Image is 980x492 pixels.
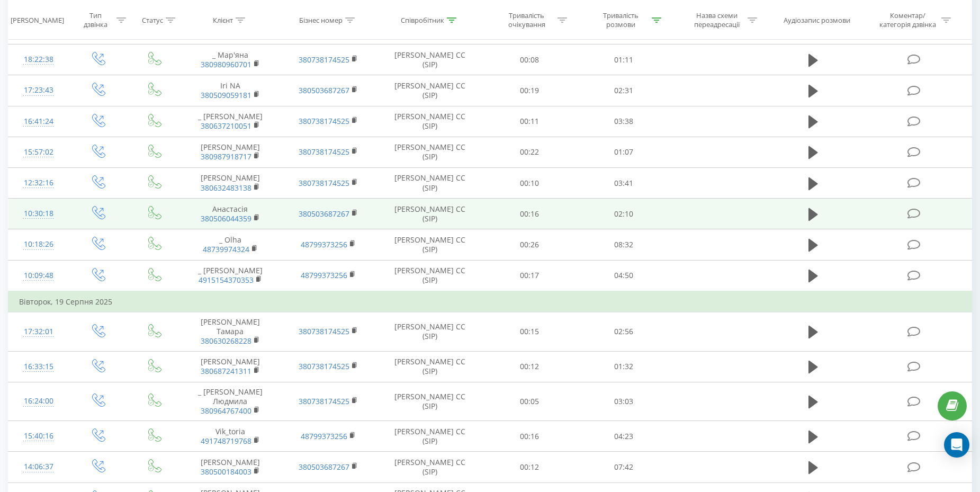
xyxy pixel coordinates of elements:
td: 02:56 [577,312,671,351]
div: Співробітник [401,15,444,24]
td: [PERSON_NAME] CC (SIP) [377,137,482,167]
td: 04:23 [577,421,671,452]
td: 08:32 [577,229,671,260]
td: _ [PERSON_NAME] Людмила [181,382,279,421]
td: 00:12 [482,351,577,382]
a: 380503687267 [299,85,349,95]
td: [PERSON_NAME] CC (SIP) [377,75,482,106]
div: Коментар/категорія дзвінка [877,11,939,29]
td: [PERSON_NAME] CC (SIP) [377,168,482,199]
td: [PERSON_NAME] CC (SIP) [377,312,482,351]
a: 48739974324 [203,244,249,254]
td: [PERSON_NAME] CC (SIP) [377,452,482,482]
a: 380980960701 [201,59,251,69]
td: 00:12 [482,452,577,482]
div: 12:32:16 [19,173,58,193]
td: [PERSON_NAME] CC (SIP) [377,106,482,137]
a: 380964767400 [201,406,251,416]
td: [PERSON_NAME] [181,137,279,167]
td: 03:38 [577,106,671,137]
td: _ Мар'яна [181,44,279,75]
a: 380738174525 [299,396,349,406]
td: _ [PERSON_NAME] [181,106,279,137]
td: 00:19 [482,75,577,106]
a: 380738174525 [299,361,349,371]
td: [PERSON_NAME] CC (SIP) [377,199,482,229]
td: Вівторок, 19 Серпня 2025 [8,291,972,312]
div: 10:09:48 [19,265,58,286]
a: 380687241311 [201,366,251,376]
a: 380738174525 [299,55,349,65]
td: 00:05 [482,382,577,421]
a: 380503687267 [299,209,349,219]
a: 380738174525 [299,147,349,157]
td: 00:15 [482,312,577,351]
a: 4915154370353 [199,275,254,285]
div: 18:22:38 [19,49,58,70]
a: 380738174525 [299,326,349,336]
td: [PERSON_NAME] CC (SIP) [377,382,482,421]
div: Open Intercom Messenger [944,432,969,458]
a: 380738174525 [299,178,349,188]
td: 00:17 [482,260,577,291]
td: [PERSON_NAME] Тамара [181,312,279,351]
td: 01:07 [577,137,671,167]
td: [PERSON_NAME] CC (SIP) [377,229,482,260]
td: [PERSON_NAME] CC (SIP) [377,421,482,452]
a: 380503687267 [299,462,349,472]
a: 380506044359 [201,213,251,223]
td: 00:11 [482,106,577,137]
td: [PERSON_NAME] CC (SIP) [377,260,482,291]
div: 16:33:15 [19,356,58,377]
td: 01:32 [577,351,671,382]
td: 00:10 [482,168,577,199]
div: 16:41:24 [19,111,58,132]
td: 02:10 [577,199,671,229]
td: 07:42 [577,452,671,482]
div: Бізнес номер [299,15,343,24]
a: 380738174525 [299,116,349,126]
td: 03:03 [577,382,671,421]
div: [PERSON_NAME] [11,15,64,24]
div: 15:40:16 [19,426,58,446]
td: [PERSON_NAME] [181,168,279,199]
a: 380509059181 [201,90,251,100]
div: 16:24:00 [19,391,58,412]
a: 380987918717 [201,151,251,162]
div: 17:23:43 [19,80,58,101]
div: Назва схеми переадресації [688,11,745,29]
div: Клієнт [213,15,233,24]
div: Аудіозапис розмови [784,15,850,24]
td: Iri NA [181,75,279,106]
td: 00:08 [482,44,577,75]
div: 10:30:18 [19,203,58,224]
a: 48799373256 [301,431,347,441]
a: 380637210051 [201,121,251,131]
td: 02:31 [577,75,671,106]
td: 01:11 [577,44,671,75]
td: _ [PERSON_NAME] [181,260,279,291]
div: 15:57:02 [19,142,58,163]
td: 03:41 [577,168,671,199]
a: 380632483138 [201,183,251,193]
a: 380630268228 [201,336,251,346]
a: 491748719768 [201,436,251,446]
div: Тривалість очікування [498,11,555,29]
a: 380500184003 [201,467,251,477]
td: 00:16 [482,421,577,452]
td: 00:22 [482,137,577,167]
div: 10:18:26 [19,234,58,255]
td: Vik_toria [181,421,279,452]
td: [PERSON_NAME] [181,351,279,382]
td: 00:16 [482,199,577,229]
div: Тривалість розмови [592,11,649,29]
a: 48799373256 [301,270,347,280]
td: 04:50 [577,260,671,291]
td: _ Olha [181,229,279,260]
a: 48799373256 [301,239,347,249]
div: 17:32:01 [19,321,58,342]
td: [PERSON_NAME] CC (SIP) [377,44,482,75]
div: Тип дзвінка [78,11,114,29]
td: 00:26 [482,229,577,260]
td: Анастасія [181,199,279,229]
